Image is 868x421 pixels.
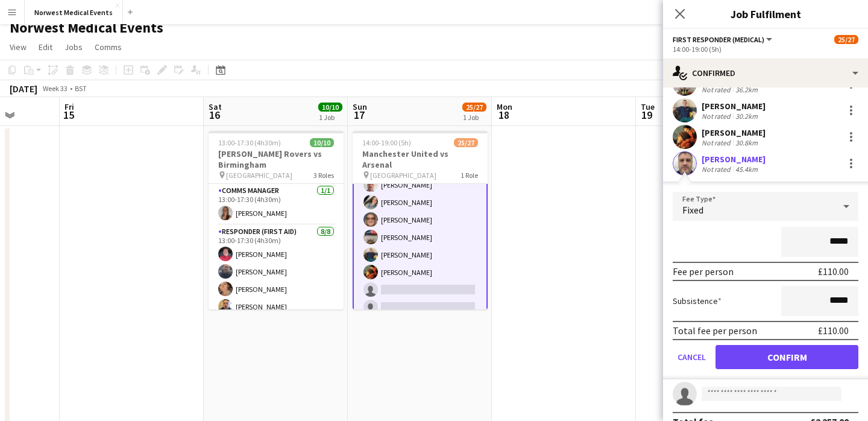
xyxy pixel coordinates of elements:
span: 25/27 [454,138,478,147]
span: Mon [497,101,512,112]
span: Tue [641,101,655,112]
span: Week 33 [40,84,70,93]
span: 1 Role [461,171,478,180]
a: Comms [90,39,127,55]
button: Cancel [673,345,711,369]
div: [PERSON_NAME] [702,101,766,112]
div: [PERSON_NAME] [702,127,766,138]
span: 10/10 [310,138,334,147]
span: Sun [353,101,367,112]
span: 13:00-17:30 (4h30m) [218,138,281,147]
a: View [5,39,31,55]
h3: Job Fulfilment [663,6,868,22]
div: Not rated [702,85,733,94]
div: 45.4km [733,165,760,174]
span: Jobs [64,42,83,52]
span: Fri [64,101,74,112]
span: First Responder (Medical) [673,35,764,44]
div: [PERSON_NAME] [702,154,766,165]
h3: [PERSON_NAME] Rovers vs Birmingham [209,148,344,170]
app-card-role: Comms Manager1/113:00-17:30 (4h30m)[PERSON_NAME] [209,184,344,225]
span: 25/27 [834,35,858,44]
span: [GEOGRAPHIC_DATA] [370,171,436,180]
span: Comms [95,42,122,52]
a: Edit [34,39,57,55]
div: 14:00-19:00 (5h) [673,45,858,54]
span: Edit [39,42,52,52]
div: 1 Job [463,113,486,122]
span: 15 [63,108,74,122]
div: £110.00 [818,265,849,277]
span: Fixed [682,204,703,216]
div: BST [75,84,87,93]
div: Not rated [702,138,733,147]
h3: Manchester United vs Arsenal [353,148,488,170]
div: 30.2km [733,112,760,121]
div: Fee per person [673,265,734,277]
span: Sat [209,101,222,112]
div: 30.8km [733,138,760,147]
app-job-card: 14:00-19:00 (5h)25/27Manchester United vs Arsenal [GEOGRAPHIC_DATA]1 Role[PERSON_NAME][PERSON_NAM... [353,131,488,309]
div: 1 Job [319,113,342,122]
span: 18 [495,108,512,122]
button: Confirm [715,345,858,369]
div: Confirmed [663,59,868,87]
button: Norwest Medical Events [25,1,123,24]
span: 19 [639,108,655,122]
span: 3 Roles [313,171,334,180]
div: 36.2km [733,85,760,94]
span: View [10,42,27,52]
div: Not rated [702,165,733,174]
a: Jobs [60,39,87,55]
div: Not rated [702,112,733,121]
app-job-card: 13:00-17:30 (4h30m)10/10[PERSON_NAME] Rovers vs Birmingham [GEOGRAPHIC_DATA]3 RolesComms Manager1... [209,131,344,309]
span: 17 [351,108,367,122]
div: [DATE] [10,83,37,95]
span: 10/10 [318,103,342,112]
app-card-role: Responder (First Aid)8/813:00-17:30 (4h30m)[PERSON_NAME][PERSON_NAME][PERSON_NAME][PERSON_NAME] [209,225,344,388]
div: £110.00 [818,324,849,337]
h1: Norwest Medical Events [10,19,163,37]
span: 16 [207,108,222,122]
div: Total fee per person [673,324,757,337]
label: Subsistence [673,296,722,306]
button: First Responder (Medical) [673,35,774,44]
span: [GEOGRAPHIC_DATA] [226,171,292,180]
span: 25/27 [462,103,486,112]
span: 14:00-19:00 (5h) [362,138,411,147]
